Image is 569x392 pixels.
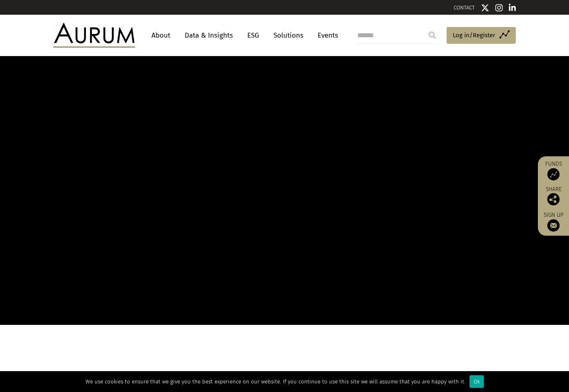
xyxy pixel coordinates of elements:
[314,28,338,43] a: Events
[147,28,174,43] a: About
[269,28,307,43] a: Solutions
[542,187,565,205] div: Share
[243,28,263,43] a: ESG
[424,27,440,43] input: Submit
[495,4,503,12] img: Instagram icon
[454,5,475,11] a: CONTACT
[547,168,560,180] img: Access Funds
[447,27,516,44] a: Log in/Register
[53,23,135,47] img: Aurum
[453,30,495,40] span: Log in/Register
[509,4,516,12] img: Linkedin icon
[181,28,237,43] a: Data & Insights
[481,4,489,12] img: Twitter icon
[542,212,565,232] a: Sign up
[547,193,560,205] img: Share this post
[547,219,560,232] img: Sign up to our newsletter
[470,375,484,388] div: Ok
[542,160,565,180] a: Funds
